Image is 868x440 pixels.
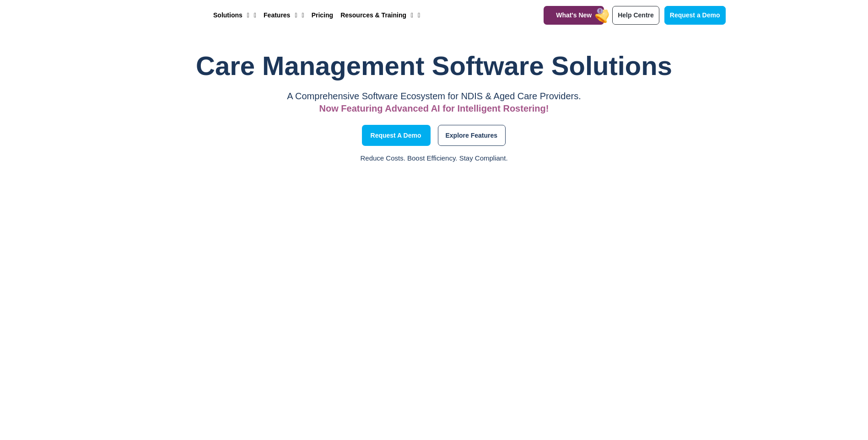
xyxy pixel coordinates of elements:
[143,93,726,99] p: A Comprehensive Software Ecosystem for NDIS & Aged Care Providers.
[362,125,431,146] a: Request a Demo
[670,11,720,19] span: Request a Demo
[664,6,726,25] a: Request a Demo
[5,153,863,164] p: Reduce Costs. Boost Efficiency. Stay Compliant.
[556,11,592,19] span: What's New
[618,11,654,19] span: Help Centre
[143,48,726,84] h1: Care Management Software Solutions
[143,9,205,22] img: CareMaster Logo
[319,103,549,113] span: Now Featuring Advanced AI for Intelligent Rostering!
[446,133,498,138] span: Explore Features
[438,125,506,146] a: Explore Features
[544,6,604,25] a: What's New
[371,133,421,138] span: Request a Demo
[612,6,659,25] a: Help Centre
